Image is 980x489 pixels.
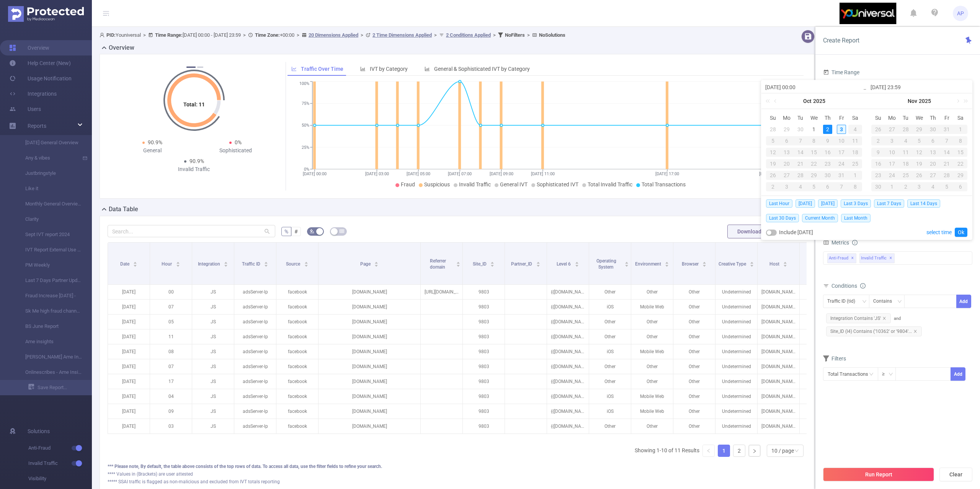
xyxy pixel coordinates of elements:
[899,124,913,135] td: October 28, 2025
[780,112,794,124] th: Mon
[821,171,835,180] div: 30
[531,171,555,176] tspan: [DATE] 11:00
[109,43,134,52] h2: Overview
[807,135,821,147] td: October 8, 2025
[491,32,498,38] span: >
[823,125,832,134] div: 2
[340,229,344,233] i: icon: table
[794,181,807,192] td: November 4, 2025
[28,456,92,471] span: Invalid Traffic
[794,148,807,157] div: 14
[913,181,926,192] td: December 3, 2025
[424,181,450,187] span: Suspicious
[780,170,794,181] td: October 27, 2025
[848,135,862,147] td: October 11, 2025
[766,170,780,181] td: October 26, 2025
[954,114,967,121] span: Sa
[954,135,967,147] td: November 8, 2025
[851,254,854,263] span: ✕
[539,32,565,38] b: No Solutions
[733,445,745,457] li: 2
[425,66,430,72] i: icon: bar-chart
[768,125,777,134] div: 28
[955,228,967,237] a: Ok
[780,148,794,157] div: 13
[15,135,83,150] a: [DATE] General Overview
[954,125,967,134] div: 1
[913,135,926,147] td: November 5, 2025
[940,159,954,168] div: 21
[926,112,940,124] th: Thu
[940,135,954,147] td: November 7, 2025
[9,86,57,101] a: Integrations
[926,125,940,134] div: 30
[15,150,83,166] a: Any & vibes
[794,136,807,145] div: 7
[954,93,961,109] a: Next month (PageDown)
[885,136,899,145] div: 3
[766,114,780,121] span: Su
[918,93,932,109] a: 2025
[823,37,859,44] span: Create Report
[766,124,780,135] td: September 28, 2025
[106,32,116,38] b: PID:
[372,32,432,38] u: 2 Time Dimensions Applied
[807,148,821,157] div: 15
[954,170,967,181] td: November 29, 2025
[940,148,954,157] div: 14
[885,125,899,134] div: 27
[764,93,774,109] a: Last year (Control + left)
[812,93,826,109] a: 2025
[302,101,309,106] tspan: 75%
[885,171,899,180] div: 24
[807,158,821,170] td: October 22, 2025
[301,66,343,72] span: Traffic Over Time
[871,171,885,180] div: 23
[759,171,783,176] tspan: [DATE] 22:00
[848,148,862,157] div: 18
[28,118,46,134] a: Reports
[302,145,309,150] tspan: 25%
[848,158,862,170] td: October 25, 2025
[940,158,954,170] td: November 21, 2025
[913,114,926,121] span: We
[835,181,848,192] td: November 7, 2025
[951,367,965,381] button: Add
[926,147,940,158] td: November 13, 2025
[871,181,885,192] td: November 30, 2025
[15,334,83,349] a: Ame insights
[913,112,926,124] th: Wed
[871,147,885,158] td: November 9, 2025
[835,158,848,170] td: October 24, 2025
[871,159,885,168] div: 16
[304,167,309,172] tspan: 0%
[926,136,940,145] div: 6
[794,159,807,168] div: 21
[835,170,848,181] td: October 31, 2025
[148,139,162,145] span: 90.9%
[957,6,964,21] span: AP
[907,93,918,109] a: Nov
[794,170,807,181] td: October 28, 2025
[835,171,848,180] div: 31
[913,148,926,157] div: 12
[899,170,913,181] td: November 25, 2025
[15,365,83,380] a: Onlinescribes - Ame Insights
[862,299,867,305] i: icon: down
[9,71,72,86] a: Usage Notification
[835,147,848,158] td: October 17, 2025
[15,166,83,181] a: Justbringstyle
[871,124,885,135] td: October 26, 2025
[889,254,892,263] span: ✕
[835,159,848,168] div: 24
[835,114,848,121] span: Fr
[28,440,92,456] span: Anti-Fraud
[771,445,794,456] div: 10 / page
[899,114,913,121] span: Tu
[765,83,863,92] input: Start date
[186,67,196,68] button: 1
[291,66,297,72] i: icon: line-chart
[899,125,913,134] div: 28
[913,170,926,181] td: November 26, 2025
[954,148,967,157] div: 15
